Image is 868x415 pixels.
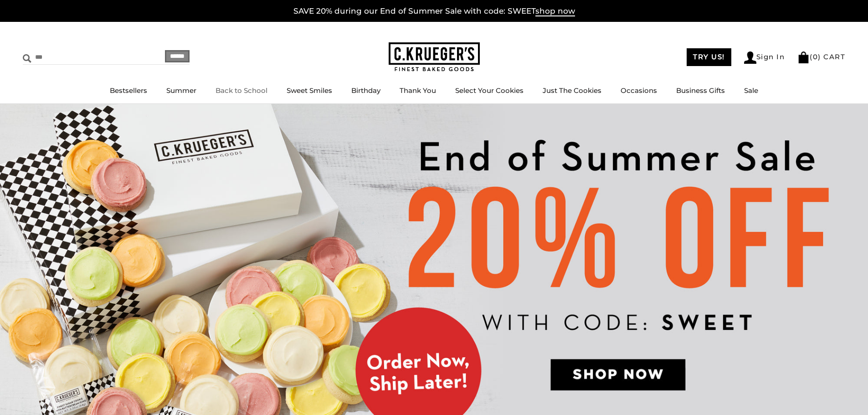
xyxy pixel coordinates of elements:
[216,86,267,95] a: Back to School
[400,86,436,95] a: Thank You
[813,52,818,61] span: 0
[744,86,758,95] a: Sale
[166,86,196,95] a: Summer
[744,51,785,64] a: Sign In
[676,86,725,95] a: Business Gifts
[744,51,756,64] img: Account
[293,6,575,16] a: SAVE 20% during our End of Summer Sale with code: SWEETshop now
[621,86,657,95] a: Occasions
[351,86,380,95] a: Birthday
[23,50,131,64] input: Search
[543,86,601,95] a: Just The Cookies
[687,48,731,66] a: TRY US!
[389,42,480,72] img: C.KRUEGER'S
[535,6,575,16] span: shop now
[110,86,147,95] a: Bestsellers
[455,86,524,95] a: Select Your Cookies
[287,86,332,95] a: Sweet Smiles
[23,54,31,63] img: Search
[7,380,94,408] iframe: Sign Up via Text for Offers
[797,52,845,61] a: (0) CART
[797,51,810,63] img: Bag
